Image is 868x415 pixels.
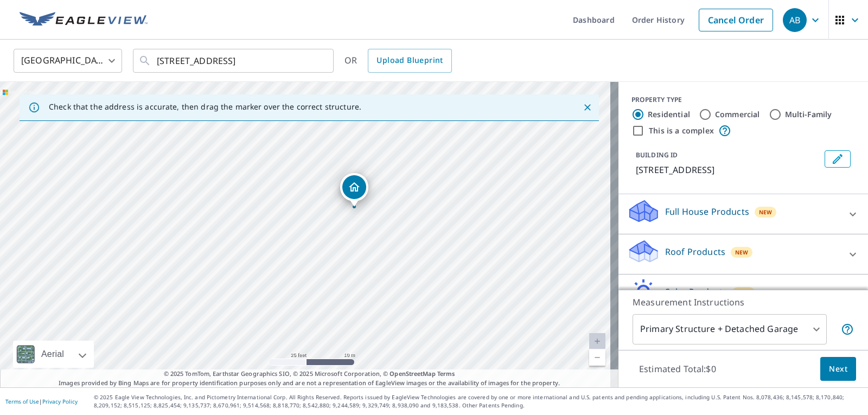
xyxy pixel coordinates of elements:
[42,398,78,405] a: Privacy Policy
[589,349,605,366] a: Current Level 20, Zoom Out
[783,8,807,32] div: AB
[825,150,851,168] button: Edit building 1
[13,341,94,368] div: Aerial
[589,333,605,349] a: Current Level 20, Zoom In Disabled
[627,239,859,270] div: Roof ProductsNew
[437,369,455,378] a: Terms
[649,125,714,136] label: This is a complex
[376,54,443,67] span: Upload Blueprint
[49,102,361,112] p: Check that the address is accurate, then drag the marker over the correct structure.
[157,46,311,76] input: Search by address or latitude-longitude
[38,341,67,368] div: Aerial
[665,285,727,298] p: Solar Products
[841,323,854,336] span: Your report will include the primary structure and a detached garage if one exists.
[636,150,678,159] p: BUILDING ID
[94,393,863,410] p: © 2025 Eagle View Technologies, Inc. and Pictometry International Corp. All Rights Reserved. Repo...
[368,49,451,73] a: Upload Blueprint
[390,369,435,378] a: OpenStreetMap
[648,109,690,120] label: Residential
[627,199,859,229] div: Full House ProductsNew
[829,362,847,376] span: Next
[665,245,725,258] p: Roof Products
[630,357,725,381] p: Estimated Total: $0
[164,369,455,379] span: © 2025 TomTom, Earthstar Geographics SIO, © 2025 Microsoft Corporation, ©
[699,9,773,31] a: Cancel Order
[5,398,39,405] a: Terms of Use
[344,49,452,73] div: OR
[636,163,820,176] p: [STREET_ADDRESS]
[820,357,856,381] button: Next
[14,46,122,76] div: [GEOGRAPHIC_DATA]
[785,109,832,120] label: Multi-Family
[633,314,827,344] div: Primary Structure + Detached Garage
[580,100,595,114] button: Close
[737,288,750,297] span: New
[633,296,854,309] p: Measurement Instructions
[735,248,749,257] span: New
[340,173,368,207] div: Dropped pin, building 1, Residential property, 3623 Bridge St Stroudsburg, PA 18360
[759,208,773,216] span: New
[665,205,749,218] p: Full House Products
[5,398,78,405] p: |
[20,12,148,28] img: EV Logo
[715,109,760,120] label: Commercial
[631,95,855,105] div: PROPERTY TYPE
[627,279,859,310] div: Solar ProductsNew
